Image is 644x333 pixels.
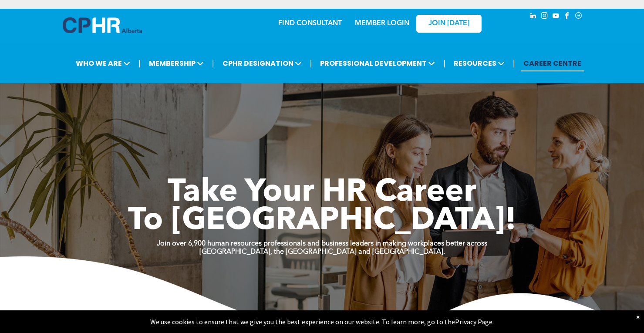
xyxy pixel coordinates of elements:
[355,20,409,27] a: MEMBER LOGIN
[513,54,515,72] li: |
[220,55,304,71] span: CPHR DESIGNATION
[199,249,445,256] strong: [GEOGRAPHIC_DATA], the [GEOGRAPHIC_DATA] and [GEOGRAPHIC_DATA].
[451,55,507,71] span: RESOURCES
[563,11,572,23] a: facebook
[157,240,487,247] strong: Join over 6,900 human resources professionals and business leaders in making workplaces better ac...
[168,177,476,209] span: Take Your HR Career
[212,54,214,72] li: |
[146,55,206,71] span: MEMBERSHIP
[521,55,584,71] a: CAREER CENTRE
[540,11,550,23] a: instagram
[636,313,640,321] div: Dismiss notification
[416,15,482,33] a: JOIN [DATE]
[128,205,516,237] span: To [GEOGRAPHIC_DATA]!
[574,11,583,23] a: Social network
[551,11,561,23] a: youtube
[73,55,133,71] span: WHO WE ARE
[63,17,142,33] img: A blue and white logo for cp alberta
[443,54,445,72] li: |
[428,20,469,28] span: JOIN [DATE]
[278,20,342,27] a: FIND CONSULTANT
[317,55,438,71] span: PROFESSIONAL DEVELOPMENT
[455,317,494,326] a: Privacy Page.
[310,54,312,72] li: |
[138,54,141,72] li: |
[529,11,538,23] a: linkedin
